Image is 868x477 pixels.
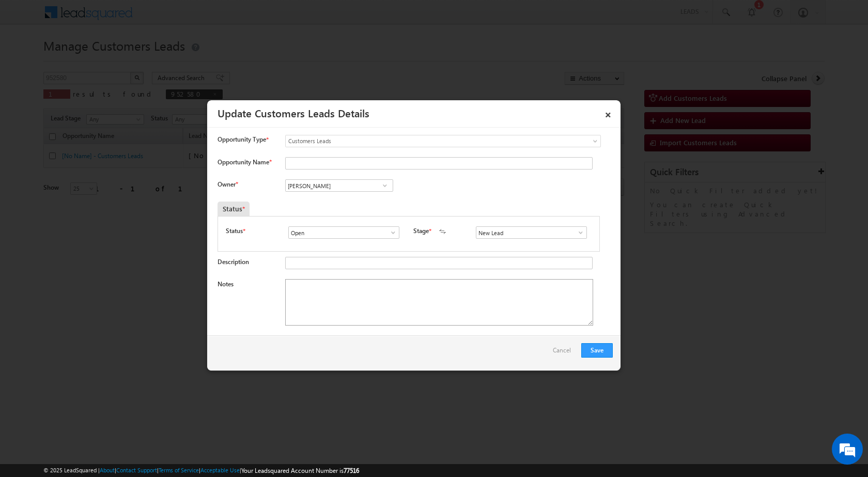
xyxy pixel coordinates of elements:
[285,135,601,147] a: Customers Leads
[571,227,584,238] a: Show All Items
[116,467,157,473] a: Contact Support
[241,467,359,474] span: Your Leadsquared Account Number is
[288,226,399,239] input: Type to Search
[169,5,194,30] div: Minimize live chat window
[18,54,43,68] img: d_60004797649_company_0_60004797649
[581,343,613,358] button: Save
[476,226,587,239] input: Type to Search
[285,179,393,192] input: Type to Search
[218,202,250,216] div: Status
[218,280,234,288] label: Notes
[384,227,397,238] a: Show All Items
[286,136,559,146] span: Customers Leads
[141,318,188,332] em: Start Chat
[599,104,617,122] a: ×
[218,180,238,188] label: Owner
[218,105,369,120] a: Update Customers Leads Details
[413,226,429,236] label: Stage
[13,96,189,310] textarea: Type your message and hit 'Enter'
[226,226,243,236] label: Status
[553,343,576,363] a: Cancel
[159,467,199,473] a: Terms of Service
[378,180,391,191] a: Show All Items
[218,158,271,166] label: Opportunity Name
[344,467,359,474] span: 77516
[218,135,266,144] span: Opportunity Type
[200,467,240,473] a: Acceptable Use
[54,54,174,68] div: Chat with us now
[218,258,249,266] label: Description
[43,466,359,475] span: © 2025 LeadSquared | | | | |
[100,467,115,473] a: About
